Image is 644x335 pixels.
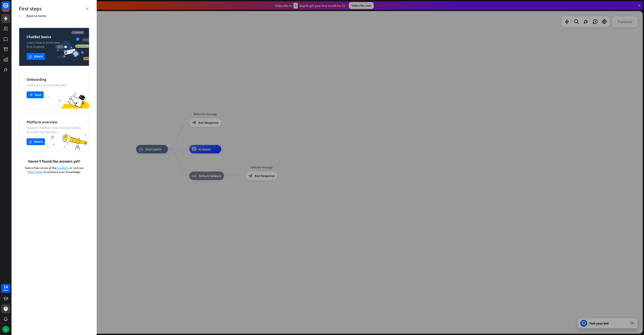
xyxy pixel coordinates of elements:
[27,170,43,174] span: Help Center
[27,126,82,134] div: Explore ChatBot’s main functionalities in under five minutes.
[1,284,10,293] a: 14 days
[85,7,89,10] i: close
[44,170,81,174] span: to enhance your knowledge.
[29,140,32,143] i: play
[27,120,82,124] div: Platform overview
[19,159,89,164] div: Haven’t found the answers yet?
[70,166,84,170] span: or visit our
[27,53,45,60] button: playWatch
[19,5,89,12] div: First steps
[27,91,44,98] button: academyStart
[27,138,45,145] button: playWatch
[27,77,82,82] div: Onboarding
[4,289,8,292] div: days
[2,326,9,333] div: S
[24,166,56,170] span: Take a free course at the
[29,93,32,97] i: academy
[57,166,69,170] span: Academy
[27,83,82,87] div: Take a tour of Visual Builder.
[4,285,8,289] div: 14
[19,14,23,18] i: arrow_left
[27,34,82,39] div: ChatBot basics
[26,14,46,18] span: Back to home
[27,40,82,49] div: Learn how to build your first chatbot.
[29,55,32,58] i: play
